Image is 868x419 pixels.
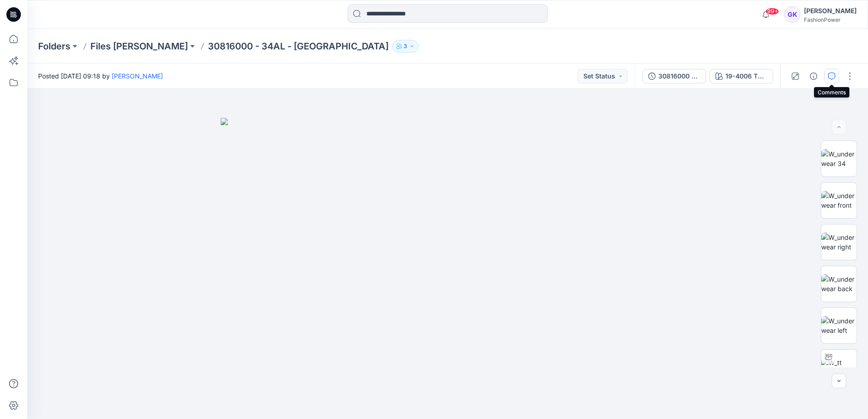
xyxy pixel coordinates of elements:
img: W_underwear back [821,274,857,293]
img: W_underwear front [821,191,857,210]
div: 30816000 - 34AL - Tessa [658,71,700,81]
p: 3 [404,41,407,51]
img: W_underwear 34 [821,149,857,168]
div: 19-4006 TPG caviar 1 [725,71,767,81]
img: eyJhbGciOiJIUzI1NiIsImtpZCI6IjAiLCJzbHQiOiJzZXMiLCJ0eXAiOiJKV1QifQ.eyJkYXRhIjp7InR5cGUiOiJzdG9yYW... [221,118,675,419]
a: [PERSON_NAME] [112,72,163,80]
div: [PERSON_NAME] [804,5,857,16]
div: FashionPower [804,16,857,23]
button: 19-4006 TPG caviar 1 [710,69,773,83]
img: W_underwear left [821,316,857,335]
img: W_tt underwear [821,358,857,377]
img: W_underwear right [821,233,857,252]
button: 30816000 - 34AL - [GEOGRAPHIC_DATA] [642,69,706,83]
span: Posted [DATE] 09:18 by [38,71,163,81]
a: Files [PERSON_NAME] [90,40,188,53]
p: 30816000 - 34AL - [GEOGRAPHIC_DATA] [208,40,389,53]
div: GK [784,6,800,23]
button: Details [806,69,821,83]
a: Folders [38,40,70,53]
button: 3 [392,40,419,53]
span: 99+ [765,8,779,15]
